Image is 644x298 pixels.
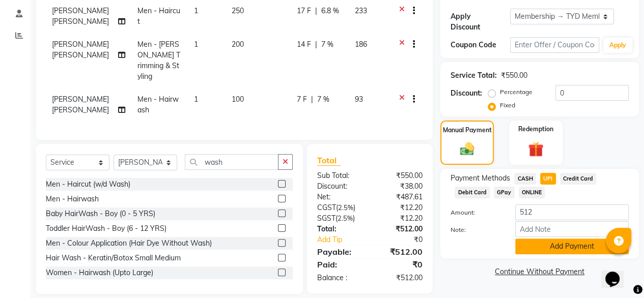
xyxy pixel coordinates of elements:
[52,6,109,26] span: [PERSON_NAME] [PERSON_NAME]
[515,221,629,237] input: Add Note
[297,94,307,105] span: 7 F
[370,273,430,283] div: ₹512.00
[500,101,515,110] label: Fixed
[443,126,492,135] label: Manual Payment
[46,179,130,190] div: Men - Haircut (w/d Wash)
[321,6,339,16] span: 6.8 %
[370,192,430,202] div: ₹487.61
[510,37,599,53] input: Enter Offer / Coupon Code
[194,95,198,104] span: 1
[46,267,153,278] div: Women - Hairwash (Upto Large)
[317,214,335,223] span: SGST
[523,140,548,159] img: _gift.svg
[315,6,317,16] span: |
[310,246,370,258] div: Payable:
[194,6,198,15] span: 1
[297,6,311,16] span: 17 F
[310,181,370,192] div: Discount:
[540,173,556,185] span: UPI
[232,40,244,49] span: 200
[355,95,363,104] span: 93
[310,192,370,202] div: Net:
[601,257,634,288] iframe: chat widget
[451,70,497,81] div: Service Total:
[46,223,166,234] div: Toddler HairWash - Boy (6 - 12 YRS)
[518,125,553,134] label: Redemption
[232,95,244,104] span: 100
[52,40,109,59] span: [PERSON_NAME] [PERSON_NAME]
[370,213,430,224] div: ₹12.20
[515,239,629,254] button: Add Payment
[297,39,311,50] span: 14 F
[311,94,313,105] span: |
[455,187,490,198] span: Debit Card
[370,258,430,271] div: ₹0
[52,95,109,114] span: [PERSON_NAME] [PERSON_NAME]
[514,173,536,185] span: CASH
[370,224,430,234] div: ₹512.00
[46,194,99,204] div: Men - Hairwash
[185,154,278,170] input: Search or Scan
[338,214,353,222] span: 2.5%
[442,266,637,277] a: Continue Without Payment
[310,202,370,213] div: ( )
[310,170,370,181] div: Sub Total:
[46,253,181,263] div: Hair Wash - Keratin/Botox Small Medium
[370,181,430,192] div: ₹38.00
[355,40,367,49] span: 186
[46,238,212,249] div: Men - Colour Application (Hair Dye Without Wash)
[315,39,317,50] span: |
[310,234,380,245] a: Add Tip
[451,88,482,99] div: Discount:
[310,213,370,224] div: ( )
[451,173,510,184] span: Payment Methods
[137,40,180,81] span: Men - [PERSON_NAME] Trimming & Styling
[519,187,545,198] span: ONLINE
[370,170,430,181] div: ₹550.00
[317,94,329,105] span: 7 %
[321,39,333,50] span: 7 %
[317,203,336,212] span: CGST
[317,155,341,166] span: Total
[355,6,367,15] span: 233
[451,40,510,50] div: Coupon Code
[494,187,515,198] span: GPay
[560,173,597,185] span: Credit Card
[456,141,479,157] img: _cash.svg
[137,6,180,26] span: Men - Haircut
[370,202,430,213] div: ₹12.20
[310,224,370,234] div: Total:
[232,6,244,15] span: 250
[46,208,155,219] div: Baby HairWash - Boy (0 - 5 YRS)
[451,11,510,33] div: Apply Discount
[338,203,353,212] span: 2.5%
[500,87,533,97] label: Percentage
[501,70,527,81] div: ₹550.00
[380,234,430,245] div: ₹0
[370,246,430,258] div: ₹512.00
[310,258,370,271] div: Paid:
[443,225,508,234] label: Note:
[310,273,370,283] div: Balance :
[603,38,632,53] button: Apply
[194,40,198,49] span: 1
[515,204,629,220] input: Amount
[137,95,179,114] span: Men - Hairwash
[443,208,508,217] label: Amount:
